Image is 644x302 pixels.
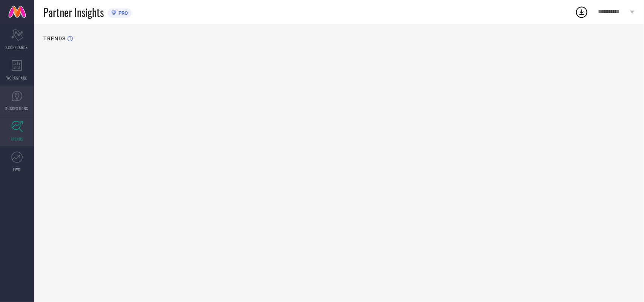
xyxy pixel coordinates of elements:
[43,5,104,20] span: Partner Insights
[117,10,128,16] span: PRO
[7,75,28,81] span: WORKSPACE
[14,167,21,172] span: FWD
[11,136,23,142] span: TRENDS
[6,106,29,111] span: SUGGESTIONS
[43,35,66,41] h1: TRENDS
[575,5,589,19] div: Open download list
[6,44,28,50] span: SCORECARDS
